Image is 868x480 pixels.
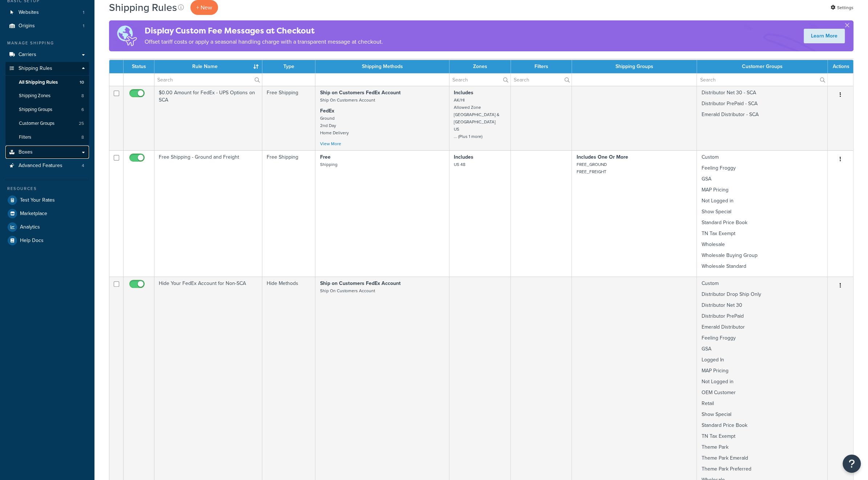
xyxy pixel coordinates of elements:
[701,241,823,248] p: Wholesale
[701,219,823,226] p: Standard Price Book
[320,97,375,103] small: Ship On Customers Account
[5,146,89,159] a: Boxes
[454,161,465,168] small: US 48
[320,89,400,96] strong: Ship on Customers FedEx Account
[19,23,35,29] span: Origins
[19,163,62,169] span: Advanced Features
[804,29,845,43] a: Learn More
[454,153,473,161] strong: Includes
[511,60,572,73] th: Filters
[576,161,606,175] small: FREE_GROUND FREE_FREIGHT
[5,6,89,19] a: Websites 1
[701,433,823,440] p: TN Tax Exempt
[5,62,89,145] li: Shipping Rules
[701,230,823,237] p: TN Tax Exempt
[81,93,84,99] span: 8
[5,103,89,116] a: Shipping Groups 6
[701,455,823,462] p: Theme Park Emerald
[154,74,262,86] input: Search
[5,76,89,89] li: All Shipping Rules
[20,238,44,244] span: Help Docs
[701,313,823,320] p: Distributor PrePaid
[701,252,823,259] p: Wholesale Buying Group
[701,324,823,331] p: Emerald Distributor
[262,60,316,73] th: Type
[5,186,89,192] div: Resources
[701,186,823,194] p: MAP Pricing
[701,411,823,418] p: Show Special
[701,356,823,364] p: Logged In
[19,9,39,16] span: Websites
[5,62,89,75] a: Shipping Rules
[19,107,52,113] span: Shipping Groups
[5,48,89,62] a: Carriers
[701,175,823,183] p: GSA
[701,345,823,353] p: GSA
[701,378,823,385] p: Not Logged in
[5,131,89,144] a: Filters 8
[262,86,316,150] td: Free Shipping
[511,74,572,86] input: Search
[5,234,89,247] a: Help Docs
[5,76,89,89] a: All Shipping Rules 10
[454,89,473,96] strong: Includes
[20,224,40,230] span: Analytics
[315,60,449,73] th: Shipping Methods
[81,107,84,113] span: 6
[20,211,47,217] span: Marketplace
[5,117,89,130] li: Customer Groups
[320,140,341,147] a: View More
[701,334,823,342] p: Feeling Froggy
[701,389,823,396] p: OEM Customer
[320,161,337,168] small: Shipping
[701,100,823,107] p: Distributor PrePaid - SCA
[831,3,853,13] a: Settings
[81,134,84,140] span: 8
[697,150,828,277] td: Custom
[19,134,31,140] span: Filters
[701,400,823,407] p: Retail
[109,20,145,51] img: duties-banner-06bc72dcb5fe05cb3f9472aba00be2ae8eb53ab6f0d8bb03d382ba314ac3c341.png
[701,197,823,205] p: Not Logged in
[320,287,375,294] small: Ship On Customers Account
[80,79,84,86] span: 10
[701,291,823,298] p: Distributor Drop Ship Only
[572,60,697,73] th: Shipping Groups
[19,149,33,155] span: Boxes
[5,207,89,220] li: Marketplace
[843,455,861,473] button: Open Resource Center
[697,74,827,86] input: Search
[454,97,500,140] small: AK/HI Allowed Zone [GEOGRAPHIC_DATA] & [GEOGRAPHIC_DATA] US ... (Plus 1 more)
[449,74,510,86] input: Search
[701,465,823,473] p: Theme Park Preferred
[19,120,54,127] span: Customer Groups
[5,40,89,46] div: Manage Shipping
[320,115,348,136] small: Ground 2nd Day Home Delivery
[145,37,383,47] p: Offset tariff costs or apply a seasonal handling charge with a transparent message at checkout.
[82,163,84,169] span: 4
[19,66,52,72] span: Shipping Rules
[109,0,177,15] h1: Shipping Rules
[5,194,89,207] a: Test Your Rates
[576,153,628,161] strong: Includes One Or More
[697,86,828,150] td: Distributor Net 30 - SCA
[154,60,262,73] th: Rule Name : activate to sort column ascending
[701,208,823,215] p: Show Special
[19,79,58,86] span: All Shipping Rules
[701,422,823,429] p: Standard Price Book
[828,60,853,73] th: Actions
[320,107,334,115] strong: FedEx
[154,86,262,150] td: $0.00 Amount for FedEx - UPS Options on SCA
[320,153,330,161] strong: Free
[154,150,262,277] td: Free Shipping - Ground and Freight
[701,444,823,451] p: Theme Park
[697,60,828,73] th: Customer Groups
[701,367,823,374] p: MAP Pricing
[83,9,84,16] span: 1
[83,23,84,29] span: 1
[145,25,383,37] h4: Display Custom Fee Messages at Checkout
